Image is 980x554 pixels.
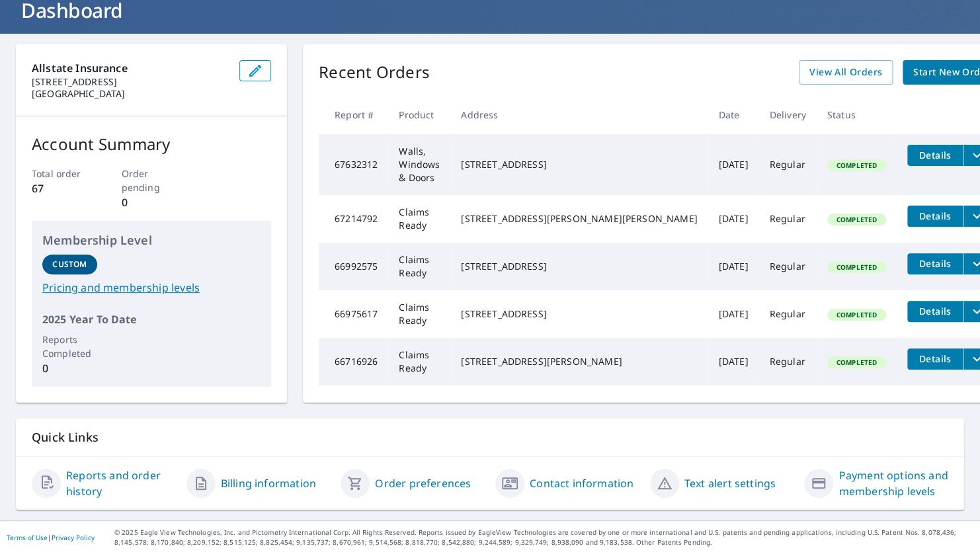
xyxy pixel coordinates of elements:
th: Status [817,95,897,134]
p: Membership Level [42,231,261,249]
p: Quick Links [32,429,948,446]
p: Reports Completed [42,333,97,360]
td: Regular [758,290,816,338]
div: [STREET_ADDRESS] [461,260,697,273]
p: Custom [52,258,87,270]
td: [DATE] [708,338,759,385]
a: Payment options and membership levels [838,467,948,499]
td: [DATE] [708,134,759,195]
span: Details [915,210,955,222]
td: 66992575 [319,243,388,290]
button: detailsBtn-66716926 [907,348,963,370]
span: Completed [829,215,885,224]
div: [STREET_ADDRESS][PERSON_NAME] [461,355,697,368]
div: [STREET_ADDRESS] [461,158,697,171]
span: Completed [829,358,885,367]
p: 0 [42,360,97,376]
p: Allstate Insurance [32,60,229,76]
p: | [7,534,95,541]
p: [STREET_ADDRESS] [32,76,229,88]
p: Order pending [122,167,182,194]
td: Claims Ready [388,195,450,243]
td: Regular [758,195,816,243]
p: 67 [32,180,92,196]
a: Privacy Policy [52,533,95,542]
th: Product [388,95,450,134]
th: Delivery [758,95,816,134]
span: Completed [829,262,885,272]
td: 66975617 [319,290,388,338]
td: Regular [758,134,816,195]
p: [GEOGRAPHIC_DATA] [32,88,229,100]
button: detailsBtn-66992575 [907,253,963,274]
span: Completed [829,161,885,170]
td: Claims Ready [388,243,450,290]
span: Completed [829,310,885,319]
a: Pricing and membership levels [42,280,261,296]
p: © 2025 Eagle View Technologies, Inc. and Pictometry International Corp. All Rights Reserved. Repo... [114,528,973,547]
button: detailsBtn-66975617 [907,301,963,322]
p: Account Summary [32,132,271,156]
td: Regular [758,243,816,290]
th: Report # [319,95,388,134]
a: View All Orders [799,60,893,85]
th: Address [450,95,708,134]
td: Regular [758,338,816,385]
button: detailsBtn-67632312 [907,145,963,166]
p: 2025 Year To Date [42,311,261,327]
span: Details [915,149,955,161]
span: Details [915,305,955,317]
td: Walls, Windows & Doors [388,134,450,195]
p: Total order [32,167,92,180]
td: 67632312 [319,134,388,195]
td: 67214792 [319,195,388,243]
td: [DATE] [708,243,759,290]
span: View All Orders [809,64,882,81]
td: Claims Ready [388,290,450,338]
span: Details [915,257,955,270]
a: Order preferences [375,475,471,491]
td: [DATE] [708,195,759,243]
a: Reports and order history [66,467,176,499]
p: Recent Orders [319,60,430,85]
a: Terms of Use [7,533,48,542]
button: detailsBtn-67214792 [907,206,963,227]
td: 66716926 [319,338,388,385]
div: [STREET_ADDRESS][PERSON_NAME][PERSON_NAME] [461,212,697,225]
a: Billing information [221,475,316,491]
td: Claims Ready [388,338,450,385]
span: Details [915,352,955,365]
a: Text alert settings [684,475,776,491]
a: Contact information [530,475,633,491]
p: 0 [122,194,182,210]
td: [DATE] [708,290,759,338]
th: Date [708,95,759,134]
div: [STREET_ADDRESS] [461,307,697,321]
